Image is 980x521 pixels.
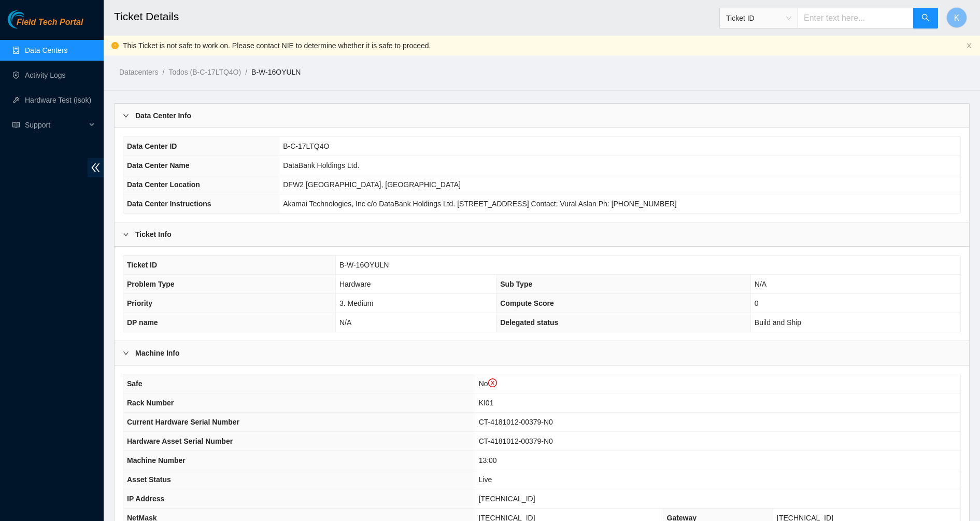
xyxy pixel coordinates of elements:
span: DataBank Holdings Ltd. [283,161,359,170]
button: K [946,7,967,28]
a: Todos (B-C-17LTQ4O) [168,68,241,76]
span: K [954,11,960,24]
div: Data Center Info [115,104,969,128]
span: Problem Type [127,280,175,288]
span: read [12,121,20,129]
span: search [921,13,930,23]
span: Ticket ID [127,261,157,269]
span: Hardware Asset Serial Number [127,437,233,445]
span: / [245,68,247,76]
span: B-C-17LTQ4O [283,142,329,150]
span: Priority [127,299,152,307]
span: N/A [339,318,351,327]
span: CT-4181012-00379-N0 [479,418,553,426]
span: Data Center Instructions [127,200,211,208]
span: Akamai Technologies, Inc c/o DataBank Holdings Ltd. [STREET_ADDRESS] Contact: Vural Aslan Ph: [PH... [283,200,676,208]
span: Current Hardware Serial Number [127,418,239,426]
a: Data Centers [25,46,67,54]
span: double-left [88,158,104,177]
span: 3. Medium [339,299,373,307]
span: CT-4181012-00379-N0 [479,437,553,445]
span: KI01 [479,399,494,407]
span: Hardware [339,280,371,288]
b: Machine Info [135,347,180,359]
div: Ticket Info [115,222,969,246]
span: right [123,231,129,237]
span: Field Tech Portal [17,18,83,27]
span: Machine Number [127,456,186,464]
span: Rack Number [127,399,174,407]
span: right [123,350,129,356]
span: Live [479,475,492,484]
span: No [479,379,497,388]
span: close [966,43,972,49]
a: Datacenters [119,68,158,76]
span: [TECHNICAL_ID] [479,495,535,503]
a: Activity Logs [25,71,66,79]
span: / [162,68,164,76]
span: Asset Status [127,475,171,484]
span: Data Center Location [127,180,200,189]
a: Hardware Test (isok) [25,96,91,104]
span: Data Center Name [127,161,190,170]
a: Akamai TechnologiesField Tech Portal [8,19,83,32]
span: Sub Type [500,280,532,288]
div: Machine Info [115,341,969,365]
span: 13:00 [479,456,497,464]
b: Ticket Info [135,229,172,240]
a: B-W-16OYULN [251,68,301,76]
span: Build and Ship [755,318,801,327]
button: close [966,43,972,49]
span: N/A [755,280,766,288]
span: Compute Score [500,299,553,307]
span: Ticket ID [726,10,791,26]
span: DP name [127,318,158,327]
span: 0 [755,299,759,307]
input: Enter text here... [798,8,914,29]
button: search [913,8,938,29]
span: DFW2 [GEOGRAPHIC_DATA], [GEOGRAPHIC_DATA] [283,180,461,189]
span: close-circle [488,378,498,388]
span: Safe [127,379,143,388]
span: right [123,112,129,119]
span: B-W-16OYULN [339,261,389,269]
img: Akamai Technologies [8,10,52,29]
b: Data Center Info [135,110,191,121]
span: IP Address [127,495,164,503]
span: Support [25,115,86,135]
span: Delegated status [500,318,558,327]
span: Data Center ID [127,142,177,150]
